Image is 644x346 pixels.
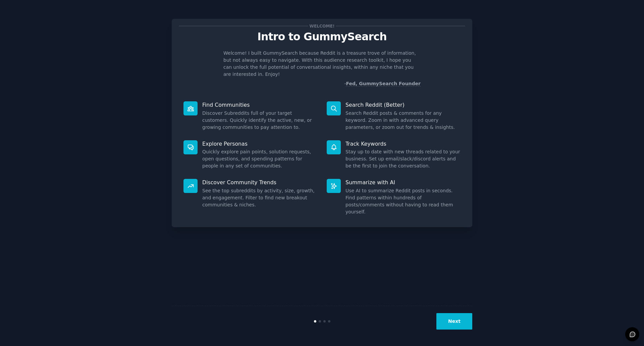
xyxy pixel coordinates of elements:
p: Find Communities [202,101,317,108]
dd: Stay up to date with new threads related to your business. Set up email/slack/discord alerts and ... [345,148,461,169]
dd: Search Reddit posts & comments for any keyword. Zoom in with advanced query parameters, or zoom o... [345,110,461,131]
p: Explore Personas [202,140,317,147]
div: - [344,80,421,87]
a: Fed, GummySearch Founder [346,81,421,87]
p: Intro to GummySearch [179,31,465,43]
p: Welcome! I built GummySearch because Reddit is a treasure trove of information, but not always ea... [223,50,421,78]
span: Welcome! [308,22,336,30]
dd: Quickly explore pain points, solution requests, open questions, and spending patterns for people ... [202,148,317,169]
button: Next [436,313,472,330]
p: Summarize with AI [345,179,461,186]
p: Track Keywords [345,140,461,147]
p: Discover Community Trends [202,179,317,186]
dd: See the top subreddits by activity, size, growth, and engagement. Filter to find new breakout com... [202,187,317,208]
dd: Discover Subreddits full of your target customers. Quickly identify the active, new, or growing c... [202,110,317,131]
p: Search Reddit (Better) [345,101,461,108]
dd: Use AI to summarize Reddit posts in seconds. Find patterns within hundreds of posts/comments with... [345,187,461,215]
